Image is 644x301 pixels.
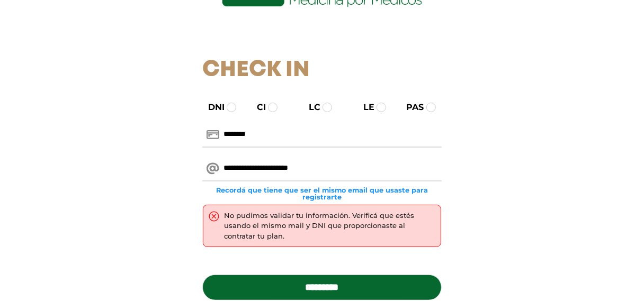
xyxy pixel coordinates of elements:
[354,101,374,114] label: LE
[247,101,266,114] label: CI
[224,211,435,242] div: No pudimos validar tu información. Verificá que estés usando el mismo mail y DNI que proporcionas...
[202,187,441,200] small: Recordá que tiene que ser el mismo email que usaste para registrarte
[397,101,424,114] label: PAS
[199,101,225,114] label: DNI
[202,57,441,84] h1: Check In
[299,101,320,114] label: LC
